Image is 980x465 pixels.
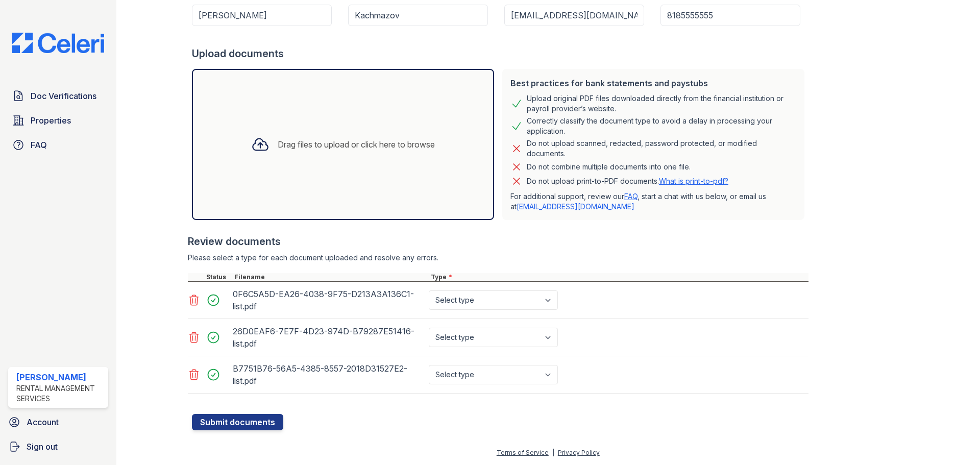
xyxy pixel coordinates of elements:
div: Correctly classify the document type to avoid a delay in processing your application. [527,116,796,136]
span: Doc Verifications [31,90,96,102]
div: 26D0EAF6-7E7F-4D23-974D-B79287E51416-list.pdf [233,323,425,352]
div: 0F6C5A5D-EA26-4038-9F75-D213A3A136C1-list.pdf [233,286,425,314]
div: Filename [233,273,429,281]
span: FAQ [31,139,47,151]
a: [EMAIL_ADDRESS][DOMAIN_NAME] [517,202,634,211]
a: Doc Verifications [8,86,108,106]
a: FAQ [624,192,638,201]
div: Type [429,273,808,281]
p: Do not upload print-to-PDF documents. [527,176,728,186]
a: Privacy Policy [558,449,600,456]
div: Rental Management Services [16,383,104,404]
a: What is print-to-pdf? [659,177,728,185]
a: Sign out [4,436,112,457]
div: Do not combine multiple documents into one file. [527,161,691,173]
span: Account [27,416,59,428]
div: B7751B76-56A5-4385-8557-2018D31527E2-list.pdf [233,360,425,389]
button: Submit documents [192,414,283,430]
div: | [552,449,554,456]
div: Upload documents [192,46,808,61]
span: Properties [31,114,71,127]
span: Sign out [27,440,58,453]
div: [PERSON_NAME] [16,371,104,383]
p: For additional support, review our , start a chat with us below, or email us at [510,191,796,212]
a: Properties [8,110,108,131]
div: Status [204,273,233,281]
div: Drag files to upload or click here to browse [278,138,435,151]
div: Best practices for bank statements and paystubs [510,77,796,89]
div: Please select a type for each document uploaded and resolve any errors. [188,253,808,263]
a: Account [4,412,112,432]
a: FAQ [8,135,108,155]
img: CE_Logo_Blue-a8612792a0a2168367f1c8372b55b34899dd931a85d93a1a3d3e32e68fde9ad4.png [4,33,112,53]
div: Upload original PDF files downloaded directly from the financial institution or payroll provider’... [527,93,796,114]
div: Do not upload scanned, redacted, password protected, or modified documents. [527,138,796,159]
a: Terms of Service [497,449,549,456]
div: Review documents [188,234,808,249]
